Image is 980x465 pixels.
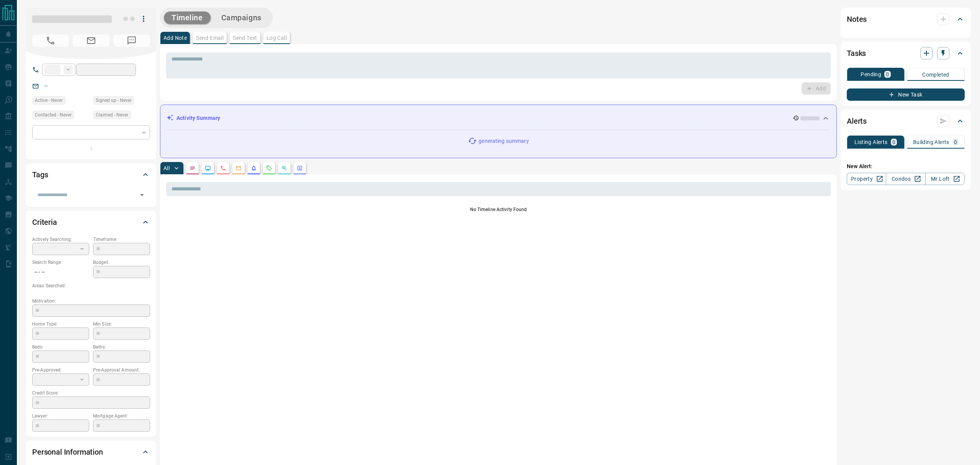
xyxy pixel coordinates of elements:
p: Listing Alerts [854,139,888,145]
p: Min Size: [93,321,150,327]
p: All [163,165,170,171]
p: Motivation: [32,298,150,305]
p: Completed [922,72,949,77]
svg: Agent Actions [297,165,303,171]
a: Condos [886,173,925,185]
button: Timeline [164,11,211,24]
p: Pre-Approved: [32,367,89,373]
p: Beds: [32,344,89,350]
p: Timeframe: [93,236,150,243]
svg: Requests [266,165,272,171]
div: Activity Summary [167,111,830,125]
p: 0 [892,139,895,145]
p: Baths: [93,344,150,350]
p: Pending [861,72,881,77]
p: Search Range: [32,259,89,266]
a: -- [44,83,47,89]
button: Open [137,190,147,200]
p: 0 [954,139,957,145]
p: New Alert: [847,162,965,170]
div: Criteria [32,213,150,231]
svg: Calls [220,165,226,171]
p: Budget: [93,259,150,266]
p: Credit Score: [32,390,150,396]
p: Areas Searched: [32,282,150,289]
svg: Listing Alerts [251,165,257,171]
p: 0 [886,72,889,77]
span: Claimed - Never [96,111,128,119]
p: Mortgage Agent: [93,413,150,419]
h2: Personal Information [32,446,103,458]
svg: Opportunities [281,165,287,171]
div: Tags [32,165,150,184]
div: Personal Information [32,443,150,461]
p: Building Alerts [913,139,949,145]
button: Campaigns [214,11,269,24]
p: generating summary [479,137,529,145]
div: Alerts [847,112,965,130]
span: Active - Never [35,97,63,104]
a: Mr.Loft [925,173,965,185]
h2: Tasks [847,47,866,59]
a: Property [847,173,886,185]
h2: Criteria [32,216,57,228]
svg: Emails [235,165,242,171]
h2: Alerts [847,115,867,127]
p: Add Note [163,35,187,41]
p: Home Type: [32,321,89,327]
h2: Tags [32,169,48,181]
p: Lawyer: [32,413,89,419]
button: New Task [847,88,965,101]
p: Pre-Approval Amount: [93,367,150,373]
p: Activity Summary [176,114,220,122]
p: No Timeline Activity Found [166,206,831,213]
svg: Lead Browsing Activity [205,165,211,171]
div: Tasks [847,44,965,62]
span: Signed up - Never [96,97,132,104]
p: -- - -- [32,266,89,278]
svg: Notes [189,165,196,171]
span: No Number [113,34,150,47]
span: Contacted - Never [35,111,72,119]
h2: Notes [847,13,867,25]
span: No Email [73,34,109,47]
div: Notes [847,10,965,28]
span: No Number [32,34,69,47]
p: Actively Searching: [32,236,89,243]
